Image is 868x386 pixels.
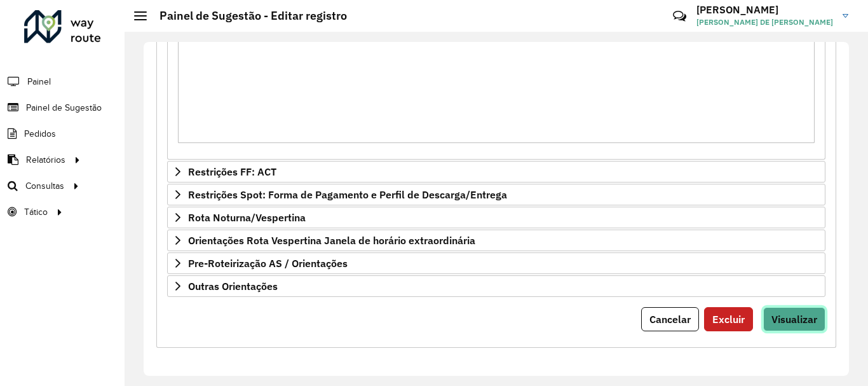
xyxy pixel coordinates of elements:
[167,161,825,183] a: Restrições FF: ACT
[188,281,278,291] span: Outras Orientações
[188,212,306,223] span: Rota Noturna/Vespertina
[27,75,51,88] span: Painel
[696,4,833,16] h3: [PERSON_NAME]
[147,9,347,23] h2: Painel de Sugestão - Editar registro
[167,275,825,297] a: Outras Orientações
[649,313,691,326] span: Cancelar
[188,258,348,268] span: Pre-Roteirização AS / Orientações
[188,167,276,177] span: Restrições FF: ACT
[167,184,825,205] a: Restrições Spot: Forma de Pagamento e Perfil de Descarga/Entrega
[167,230,825,251] a: Orientações Rota Vespertina Janela de horário extraordinária
[167,207,825,228] a: Rota Noturna/Vespertina
[25,179,64,193] span: Consultas
[188,235,475,245] span: Orientações Rota Vespertina Janela de horário extraordinária
[24,205,48,219] span: Tático
[712,313,745,326] span: Excluir
[167,252,825,274] a: Pre-Roteirização AS / Orientações
[26,153,65,167] span: Relatórios
[704,307,753,331] button: Excluir
[641,307,699,331] button: Cancelar
[26,101,102,114] span: Painel de Sugestão
[763,307,825,331] button: Visualizar
[666,3,693,30] a: Contato Rápido
[696,17,833,28] span: [PERSON_NAME] DE [PERSON_NAME]
[771,313,817,326] span: Visualizar
[24,127,56,141] span: Pedidos
[188,190,507,200] span: Restrições Spot: Forma de Pagamento e Perfil de Descarga/Entrega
